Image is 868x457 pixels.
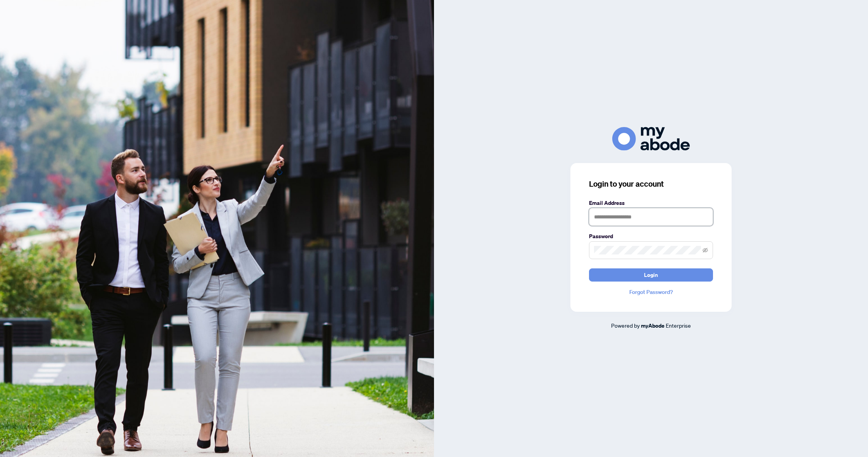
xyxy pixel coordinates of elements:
[641,321,665,330] a: myAbode
[666,322,691,329] span: Enterprise
[611,322,640,329] span: Powered by
[612,127,690,151] img: ma-logo
[589,179,713,189] h3: Login to your account
[703,247,708,253] span: eye-invisible
[589,232,713,241] label: Password
[644,269,658,281] span: Login
[589,199,713,207] label: Email Address
[589,288,713,296] a: Forgot Password?
[589,268,713,282] button: Login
